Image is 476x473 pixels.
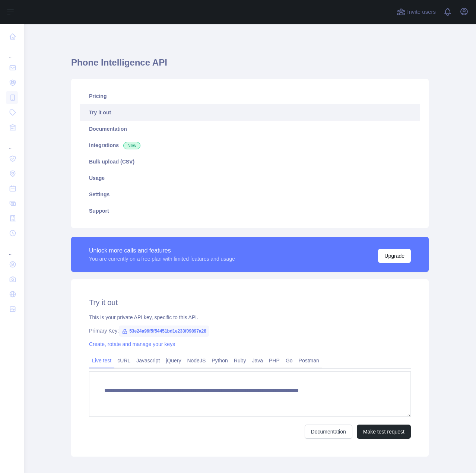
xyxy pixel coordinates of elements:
h1: Phone Intelligence API [71,57,429,74]
a: Documentation [80,121,420,137]
div: ... [6,136,18,150]
a: Usage [80,170,420,186]
span: Invite users [407,8,436,16]
a: Javascript [133,355,163,366]
a: Live test [89,355,114,366]
a: Integrations New [80,137,420,153]
a: PHP [266,355,283,366]
a: Ruby [231,355,249,366]
span: 53e24a96f5f54451bd1e233f09897a28 [119,326,209,337]
h2: Try it out [89,297,411,308]
a: Postman [296,355,322,366]
div: ... [6,241,18,256]
div: ... [6,45,18,60]
div: This is your private API key, specific to this API. [89,314,411,321]
a: jQuery [163,355,184,366]
a: Go [283,355,296,366]
button: Upgrade [378,249,411,263]
a: Try it out [80,104,420,121]
button: Invite users [395,6,437,18]
a: NodeJS [184,355,209,366]
div: You are currently on a free plan with limited features and usage [89,255,235,263]
a: cURL [114,355,133,366]
button: Make test request [357,425,411,439]
a: Pricing [80,88,420,104]
a: Documentation [305,425,352,439]
span: New [123,142,140,149]
a: Python [209,355,231,366]
a: Create, rotate and manage your keys [89,341,175,347]
div: Unlock more calls and features [89,246,235,255]
a: Support [80,203,420,219]
a: Settings [80,186,420,203]
a: Java [249,355,266,366]
a: Bulk upload (CSV) [80,153,420,170]
div: Primary Key: [89,327,411,334]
